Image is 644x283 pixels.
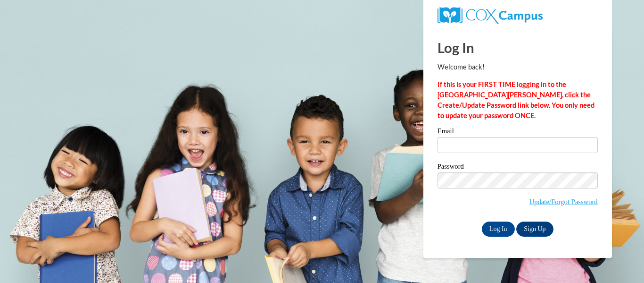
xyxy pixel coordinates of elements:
[516,222,553,237] a: Sign Up
[529,198,598,206] a: Update/Forgot Password
[438,163,598,172] label: Password
[482,222,515,237] input: Log In
[438,11,543,19] a: COX Campus
[438,80,594,120] strong: If this is your FIRST TIME logging in to the [GEOGRAPHIC_DATA][PERSON_NAME], click the Create/Upd...
[438,38,598,57] h1: Log In
[438,62,598,72] p: Welcome back!
[438,7,543,24] img: COX Campus
[438,128,598,137] label: Email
